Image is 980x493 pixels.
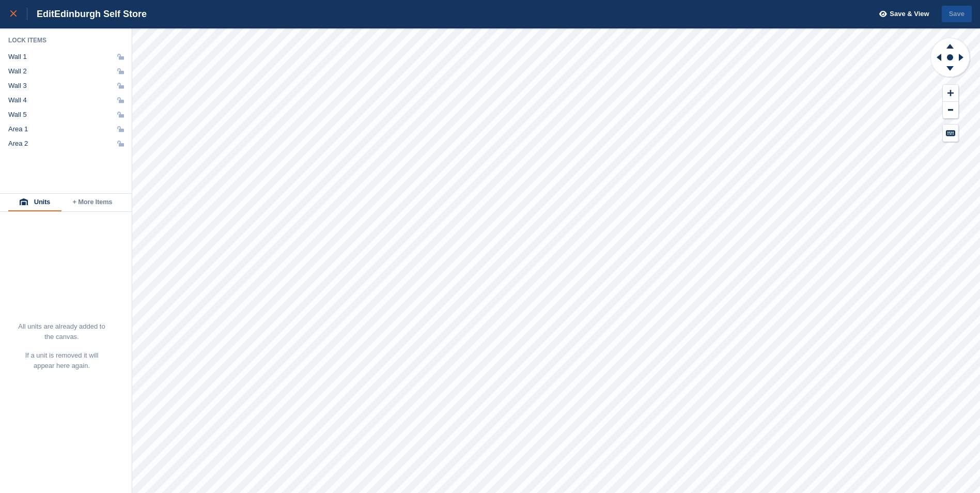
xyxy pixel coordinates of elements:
[8,96,27,104] div: Wall 4
[8,125,28,133] div: Area 1
[61,194,123,211] button: + More Items
[943,85,958,102] button: Zoom In
[8,36,124,44] div: Lock Items
[27,8,147,20] div: Edit Edinburgh Self Store
[18,321,106,342] p: All units are already added to the canvas.
[8,53,27,61] div: Wall 1
[8,140,28,148] div: Area 2
[8,111,27,119] div: Wall 5
[8,67,27,75] div: Wall 2
[18,350,106,371] p: If a unit is removed it will appear here again.
[943,102,958,119] button: Zoom Out
[874,6,929,23] button: Save & View
[8,82,27,90] div: Wall 3
[8,194,61,211] button: Units
[943,125,958,142] button: Keyboard Shortcuts
[890,9,929,19] span: Save & View
[942,6,972,23] button: Save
